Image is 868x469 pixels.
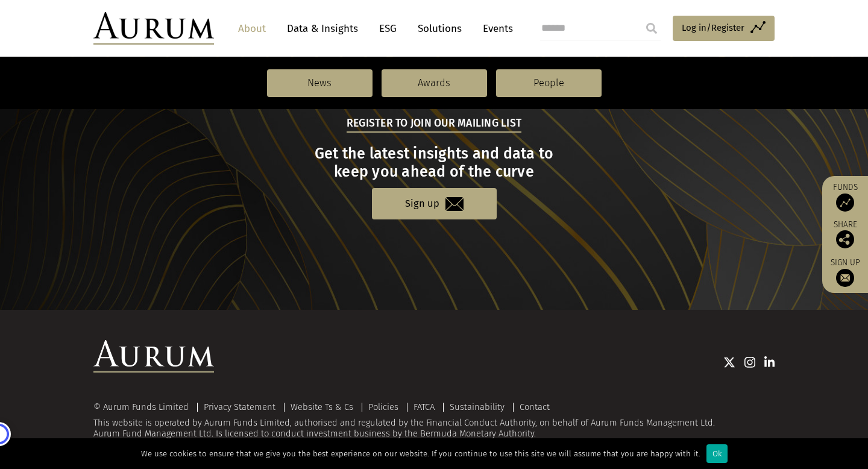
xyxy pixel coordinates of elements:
span: Log in/Register [682,20,744,35]
a: About [232,17,272,40]
img: Access Funds [836,194,854,212]
img: Aurum Logo [93,340,214,373]
a: News [267,69,373,97]
h5: Register to join our mailing list [347,116,521,133]
a: Sustainability [450,401,505,412]
a: Policies [368,401,398,412]
a: FATCA [414,401,435,412]
div: © Aurum Funds Limited [93,403,195,412]
a: Funds [828,182,862,212]
a: Solutions [412,17,468,40]
h3: Get the latest insights and data to keep you ahead of the curve [95,145,773,181]
img: Sign up to our newsletter [836,269,854,287]
a: Privacy Statement [204,401,275,412]
a: Log in/Register [673,16,775,41]
div: This website is operated by Aurum Funds Limited, authorised and regulated by the Financial Conduc... [93,403,775,439]
a: Sign up [372,188,497,219]
input: Submit [640,16,664,40]
img: Twitter icon [723,356,735,368]
img: Share this post [836,230,854,248]
div: Ok [706,444,728,463]
img: Linkedin icon [764,356,775,368]
img: Aurum [93,12,214,45]
a: Website Ts & Cs [291,401,353,412]
a: Data & Insights [281,17,364,40]
a: Contact [520,401,550,412]
a: People [496,69,602,97]
a: Sign up [828,257,862,287]
a: Events [477,17,513,40]
div: Share [828,221,862,248]
a: ESG [373,17,403,40]
a: Awards [382,69,487,97]
img: Instagram icon [744,356,755,368]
